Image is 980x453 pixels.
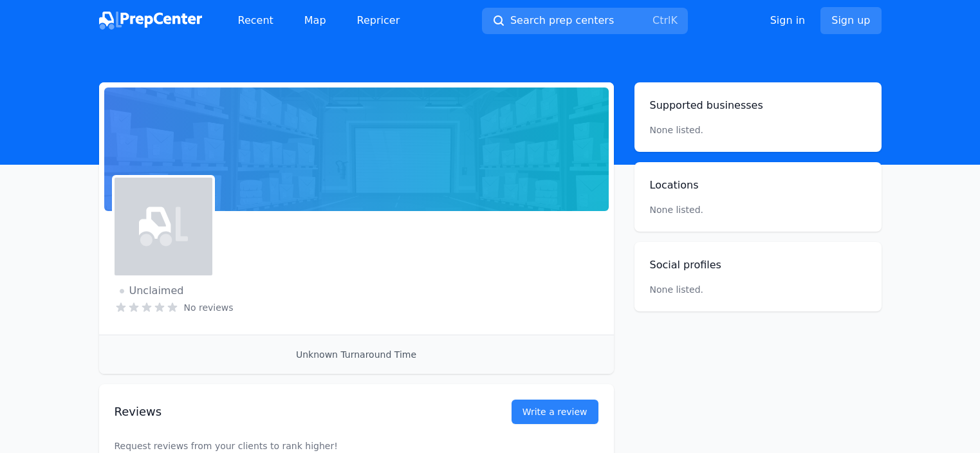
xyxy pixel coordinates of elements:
button: Search prep centersCtrlK [482,8,688,34]
span: Search prep centers [510,13,614,28]
a: Repricer [347,8,411,33]
kbd: K [670,14,678,26]
p: None listed. [650,124,704,136]
span: Unclaimed [120,283,184,299]
kbd: Ctrl [652,14,670,26]
span: Unknown Turnaround Time [296,349,416,360]
a: Write a review [512,400,598,424]
img: PrepCenter [99,12,202,30]
span: No reviews [184,301,234,314]
h2: Locations [650,178,866,193]
h2: Social profiles [650,257,866,273]
p: None listed. [650,283,704,296]
h2: Reviews [115,403,470,421]
a: Map [294,8,337,33]
p: None listed. [650,203,866,216]
img: icon-light.svg [139,202,188,251]
h2: Supported businesses [650,98,866,113]
a: Sign up [820,7,881,34]
a: Recent [228,8,284,33]
a: Sign in [770,13,806,28]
